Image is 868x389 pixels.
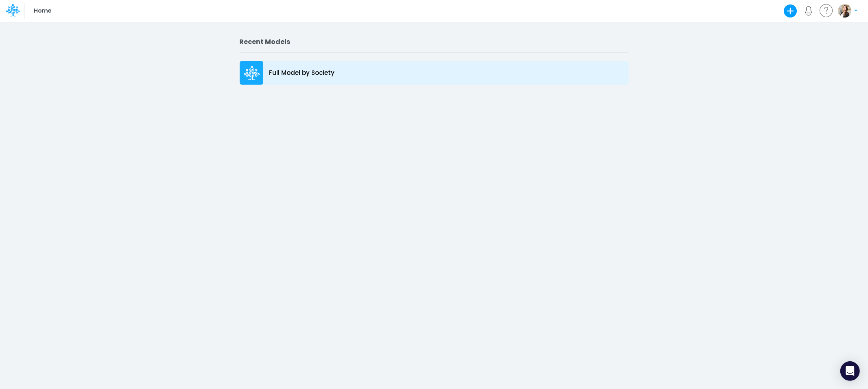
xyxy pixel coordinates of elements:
a: Notifications [804,6,813,15]
a: Full Model by Society [240,59,629,87]
p: Home [34,7,51,15]
div: Open Intercom Messenger [840,361,860,381]
p: Full Model by Society [269,68,335,78]
h2: Recent Models [240,38,629,46]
